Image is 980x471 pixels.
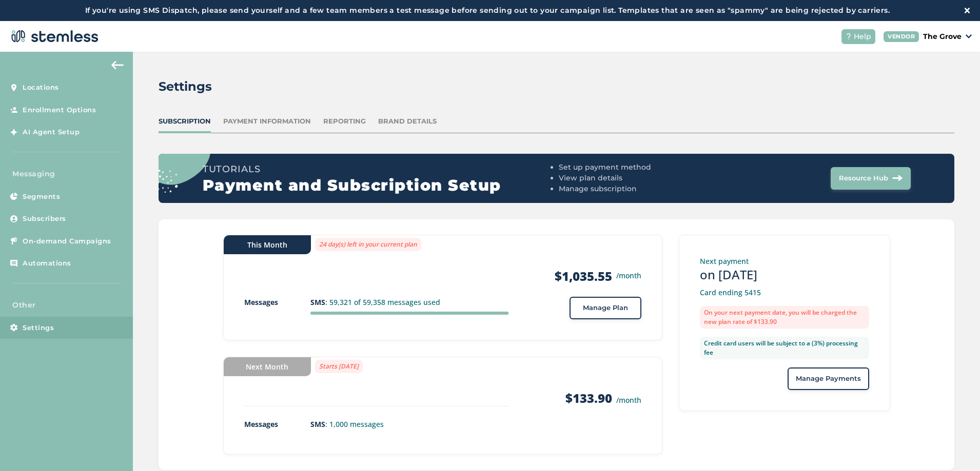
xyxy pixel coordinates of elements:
[143,119,210,192] img: circle_dots-9438f9e3.svg
[700,287,869,298] p: Card ending 5415
[966,34,972,38] img: icon_down-arrow-small-66adaf34.svg
[884,31,919,42] div: VENDOR
[10,5,965,16] label: If you're using SMS Dispatch, please send yourself and a few team members a test message before s...
[23,258,71,269] span: Automations
[700,256,869,267] p: Next payment
[159,116,211,127] div: Subscription
[559,173,733,183] li: View plan details
[923,31,962,42] p: The Grove
[315,238,421,251] label: 24 day(s) left in your current plan
[323,116,366,127] div: Reporting
[831,167,911,190] button: Resource Hub
[310,419,325,429] strong: SMS
[23,192,60,202] span: Segments
[700,306,869,329] label: On your next payment date, you will be charged the new plan rate of $133.90
[111,61,124,69] img: icon-arrow-back-accent-c549486e.svg
[700,267,869,283] h3: on [DATE]
[224,235,311,254] div: This Month
[315,360,363,373] label: Starts [DATE]
[846,33,852,39] img: icon-help-white-03924b79.svg
[559,162,733,173] li: Set up payment method
[23,214,66,224] span: Subscribers
[788,367,869,390] button: Manage Payments
[203,162,555,176] h3: Tutorials
[616,395,641,405] small: /month
[559,183,733,194] li: Manage subscription
[565,390,612,406] strong: $133.90
[310,297,325,307] strong: SMS
[616,270,641,281] small: /month
[203,176,555,195] h2: Payment and Subscription Setup
[583,303,628,313] span: Manage Plan
[310,297,509,308] p: : 59,321 of 59,358 messages used
[378,116,437,127] div: Brand Details
[965,8,970,13] img: icon-close-white-1ed751a3.svg
[23,83,59,93] span: Locations
[854,31,871,42] span: Help
[700,337,869,359] label: Credit card users will be subject to a (3%) processing fee
[310,419,509,429] p: : 1,000 messages
[23,127,80,137] span: AI Agent Setup
[23,236,111,247] span: On-demand Campaigns
[223,116,311,127] div: Payment Information
[23,323,54,333] span: Settings
[23,105,96,115] span: Enrollment Options
[224,357,311,376] div: Next Month
[796,374,861,384] span: Manage Payments
[8,26,99,47] img: logo-dark-0685b13c.svg
[244,297,310,308] p: Messages
[929,422,980,471] iframe: Chat Widget
[244,419,310,429] p: Messages
[555,268,612,284] strong: $1,035.55
[839,173,888,183] span: Resource Hub
[570,297,641,319] button: Manage Plan
[159,77,212,96] h2: Settings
